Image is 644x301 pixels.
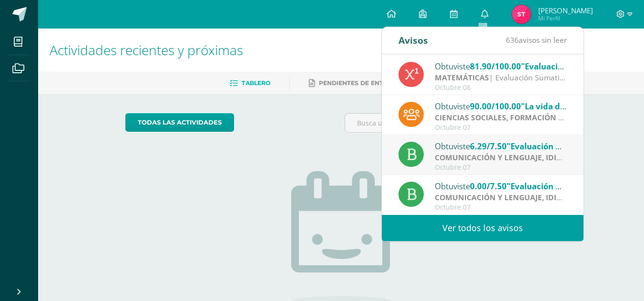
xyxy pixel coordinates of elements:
span: Actividades recientes y próximas [50,41,243,59]
div: | Evaluación Sumativa [435,72,567,83]
div: Avisos [399,27,428,53]
a: todas las Actividades [125,113,234,132]
div: Octubre 07 [435,204,567,212]
span: 6.29/7.50 [470,141,507,152]
a: Ver todos los avisos [382,215,583,241]
div: Obtuviste en [435,140,567,152]
span: avisos sin leer [506,35,567,45]
span: [PERSON_NAME] [538,6,593,15]
div: Obtuviste en [435,100,567,112]
span: 636 [506,35,519,45]
span: Tablero [242,79,270,87]
input: Busca una actividad próxima aquí... [345,114,556,132]
span: Mi Perfil [538,14,593,22]
strong: MATEMÁTICAS [435,72,489,83]
div: Octubre 07 [435,164,567,172]
a: Tablero [230,76,270,91]
div: | Proyectos de práctica [435,112,567,123]
span: "Evaluación Sumativa" [521,61,611,72]
span: 90.00/100.00 [470,101,521,112]
div: | Evaluación Sumativa [435,152,567,163]
div: Obtuviste en [435,180,567,192]
a: Pendientes de entrega [309,76,400,91]
div: Octubre 08 [435,84,567,92]
span: 0.00/7.50 [470,181,507,192]
strong: COMUNICACIÓN Y LENGUAJE, IDIOMA ESPAÑOL [435,192,611,203]
span: Pendientes de entrega [319,79,400,87]
div: Obtuviste en [435,60,567,72]
span: 81.90/100.00 [470,61,521,72]
strong: COMUNICACIÓN Y LENGUAJE, IDIOMA ESPAÑOL [435,152,611,163]
div: Octubre 07 [435,124,567,132]
div: | Evaluación Sumativa [435,192,567,203]
img: 0975b2461e49dc8c9ba90df96d4c9e8c.png [512,5,531,24]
